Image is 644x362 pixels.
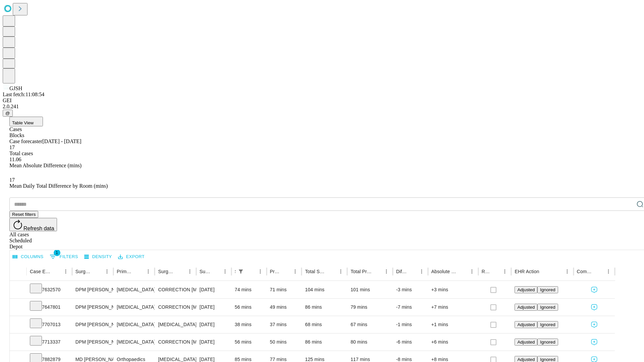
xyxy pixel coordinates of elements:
button: Menu [61,267,70,276]
div: +7 mins [431,299,475,316]
div: [DATE] [200,299,228,316]
div: 37 mins [270,316,299,333]
div: Absolute Difference [431,269,457,274]
div: EHR Action [515,269,539,274]
span: Refresh data [23,226,54,231]
div: -7 mins [396,299,425,316]
button: Show filters [48,251,80,262]
button: Sort [176,267,185,276]
button: Sort [540,267,549,276]
button: Ignored [537,304,558,311]
span: 1 [54,249,60,256]
div: 86 mins [305,299,344,316]
div: [DATE] [200,281,228,298]
button: Adjusted [515,304,537,311]
button: Sort [281,267,290,276]
div: -3 mins [396,281,425,298]
button: Ignored [537,339,558,346]
div: [MEDICAL_DATA] [117,299,151,316]
button: Sort [93,267,102,276]
button: Sort [372,267,382,276]
div: DPM [PERSON_NAME] [PERSON_NAME] [75,316,110,333]
div: 74 mins [235,281,263,298]
div: 79 mins [351,299,389,316]
span: Reset filters [12,212,36,217]
span: Adjusted [517,305,535,310]
div: 101 mins [351,281,389,298]
button: Ignored [537,286,558,293]
div: 71 mins [270,281,299,298]
button: Reset filters [9,211,38,218]
button: Expand [13,284,23,296]
button: Density [83,252,114,262]
div: [MEDICAL_DATA] COMPLETE EXCISION 5TH [MEDICAL_DATA] HEAD [158,316,193,333]
button: Sort [52,267,61,276]
div: 1 active filter [236,267,246,276]
div: [MEDICAL_DATA] [117,316,151,333]
span: Ignored [540,340,555,345]
button: Sort [134,267,144,276]
div: Total Predicted Duration [351,269,372,274]
span: @ [5,111,10,116]
div: Comments [577,269,594,274]
div: CORRECTION [MEDICAL_DATA], [MEDICAL_DATA] [MEDICAL_DATA] [158,281,193,298]
button: Table View [9,117,43,126]
span: Ignored [540,305,555,310]
button: Menu [467,267,477,276]
span: Total cases [9,150,33,156]
button: Menu [500,267,509,276]
button: Menu [185,267,195,276]
span: 11.06 [9,157,21,162]
span: Ignored [540,357,555,362]
div: -1 mins [396,316,425,333]
div: Primary Service [117,269,133,274]
div: Predicted In Room Duration [270,269,281,274]
button: Export [116,252,146,262]
button: Expand [13,302,23,313]
button: Menu [256,267,265,276]
button: Ignored [537,321,558,328]
span: GJSH [9,85,22,91]
button: Adjusted [515,286,537,293]
button: Sort [408,267,417,276]
div: Surgery Date [200,269,210,274]
button: Menu [102,267,112,276]
button: Sort [594,267,604,276]
div: DPM [PERSON_NAME] [PERSON_NAME] [75,299,110,316]
div: Surgeon Name [75,269,92,274]
div: DPM [PERSON_NAME] [PERSON_NAME] [75,281,110,298]
div: 7707013 [30,316,69,333]
div: 56 mins [235,334,263,351]
span: Ignored [540,287,555,292]
div: Total Scheduled Duration [305,269,326,274]
div: Surgery Name [158,269,175,274]
div: 2.0.241 [3,104,641,110]
div: 68 mins [305,316,344,333]
div: 80 mins [351,334,389,351]
button: Adjusted [515,339,537,346]
div: 7647801 [30,299,69,316]
button: Sort [327,267,336,276]
span: Last fetch: 11:08:54 [3,92,44,97]
span: 17 [9,144,15,150]
button: Show filters [236,267,246,276]
button: Menu [382,267,391,276]
span: Adjusted [517,357,535,362]
div: +3 mins [431,281,475,298]
div: Difference [396,269,407,274]
div: -6 mins [396,334,425,351]
span: Mean Absolute Difference (mins) [9,163,82,168]
button: Menu [144,267,153,276]
div: [DATE] [200,334,228,351]
span: Table View [12,120,34,125]
div: +6 mins [431,334,475,351]
div: Scheduled In Room Duration [235,269,235,274]
button: Refresh data [9,218,57,231]
div: [DATE] [200,316,228,333]
button: Menu [417,267,426,276]
span: Adjusted [517,322,535,327]
div: 104 mins [305,281,344,298]
button: Menu [604,267,613,276]
span: Case forecaster [9,138,42,144]
button: Sort [211,267,220,276]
